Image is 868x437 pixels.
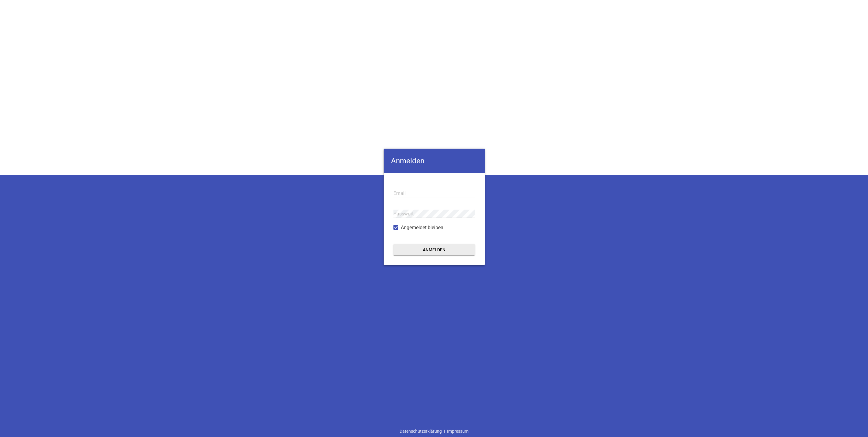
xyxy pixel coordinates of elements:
[393,244,475,255] button: Anmelden
[445,425,471,437] a: Impressum
[384,149,485,173] h4: Anmelden
[397,425,444,437] a: Datenschutzerklärung
[397,425,471,437] div: |
[401,224,443,231] span: Angemeldet bleiben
